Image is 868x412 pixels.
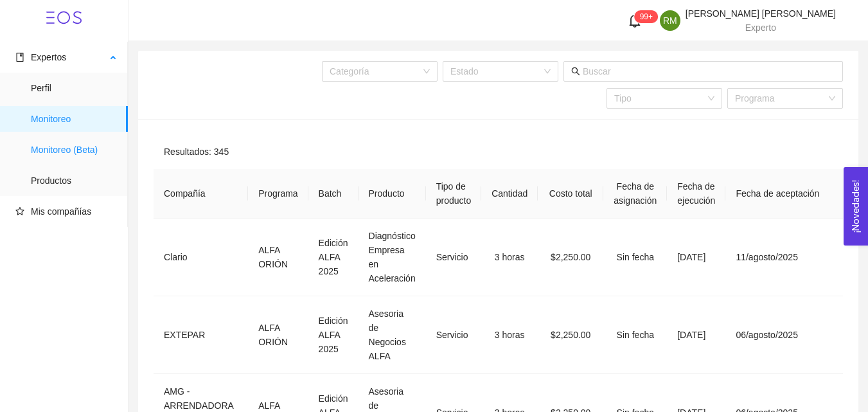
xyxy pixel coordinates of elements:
[154,134,843,169] div: Resultados: 345
[31,206,91,217] span: Mis compañías
[725,219,855,296] td: 11/agosto/2025
[308,219,359,296] td: Edición ALFA 2025
[603,169,667,219] th: Fecha de asignación
[603,219,667,296] td: Sin fecha
[663,10,677,31] span: RM
[31,106,118,132] span: Monitoreo
[844,167,868,246] button: Open Feedback Widget
[538,169,603,219] th: Costo total
[31,52,66,62] span: Expertos
[538,219,603,296] td: $2,250.00
[725,296,855,374] td: 06/agosto/2025
[667,169,725,219] th: Fecha de ejecución
[481,169,538,219] th: Cantidad
[481,296,538,374] td: 3 horas
[154,296,248,374] td: EXTEPAR
[667,296,725,374] td: [DATE]
[154,169,248,219] th: Compañía
[725,169,855,219] th: Fecha de aceptación
[686,8,836,19] span: [PERSON_NAME] [PERSON_NAME]
[667,219,725,296] td: [DATE]
[154,219,248,296] td: Clario
[359,296,426,374] td: Asesoria de Negocios ALFA
[481,219,538,296] td: 3 horas
[359,169,426,219] th: Producto
[426,219,481,296] td: Servicio
[248,219,308,296] td: ALFA ORIÓN
[248,296,308,374] td: ALFA ORIÓN
[571,67,580,76] span: search
[31,168,118,193] span: Productos
[31,137,118,163] span: Monitoreo (Beta)
[538,296,603,374] td: $2,250.00
[31,75,118,101] span: Perfil
[583,64,835,78] input: Buscar
[15,207,24,216] span: star
[15,53,24,62] span: book
[308,296,359,374] td: Edición ALFA 2025
[248,169,308,219] th: Programa
[308,169,359,219] th: Batch
[635,10,658,23] sup: 1588
[426,169,481,219] th: Tipo de producto
[426,296,481,374] td: Servicio
[603,296,667,374] td: Sin fecha
[359,219,426,296] td: Diagnóstico Empresa en Aceleración
[745,22,776,33] span: Experto
[628,13,642,28] span: bell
